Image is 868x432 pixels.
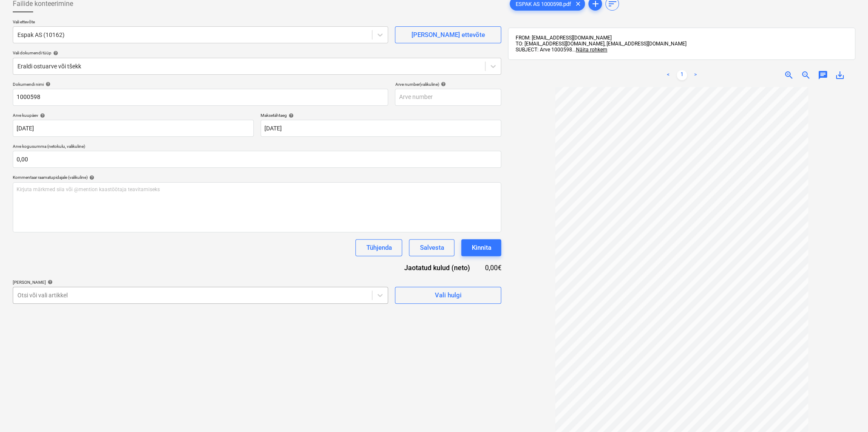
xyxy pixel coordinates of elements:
span: help [44,82,51,87]
span: help [46,280,53,285]
span: chat [818,70,828,80]
input: Arve number [395,89,501,106]
span: ... [572,47,607,53]
span: help [38,113,45,118]
button: Vali hulgi [395,287,501,304]
div: Dokumendi nimi [13,82,388,87]
div: Salvesta [420,242,444,253]
span: help [51,51,58,56]
span: zoom_in [784,70,794,80]
div: [PERSON_NAME] ettevõte [411,29,485,40]
div: Kommentaar raamatupidajale (valikuline) [13,175,501,180]
span: save_alt [835,70,845,80]
p: Arve kogusumma (netokulu, valikuline) [13,144,501,151]
div: Vali hulgi [435,290,462,301]
button: Salvesta [409,239,454,256]
div: Vali dokumendi tüüp [13,50,501,56]
button: [PERSON_NAME] ettevõte [395,26,501,43]
div: 0,00€ [484,263,502,273]
div: Arve number (valikuline) [395,82,501,87]
span: zoom_out [801,70,811,80]
span: help [88,175,94,180]
span: SUBJECT: Arve 1000598 [515,47,572,53]
span: help [439,82,445,87]
input: Arve kogusumma (netokulu, valikuline) [13,151,501,168]
div: Tühjenda [366,242,391,253]
div: [PERSON_NAME] [13,280,388,285]
span: FROM: [EMAIL_ADDRESS][DOMAIN_NAME] [515,35,611,41]
div: Jaotatud kulud (neto) [391,263,483,273]
input: Tähtaega pole määratud [261,120,502,137]
a: Previous page [663,70,673,80]
div: Kinnita [471,242,491,253]
p: Vali ettevõte [13,19,388,26]
input: Dokumendi nimi [13,89,388,106]
div: Arve kuupäev [13,113,254,118]
button: Tühjenda [355,239,402,256]
span: TO: [EMAIL_ADDRESS][DOMAIN_NAME], [EMAIL_ADDRESS][DOMAIN_NAME] [515,41,686,47]
a: Page 1 is your current page [677,70,687,80]
button: Kinnita [461,239,501,256]
span: ESPAK AS 1000598.pdf [510,1,576,7]
div: Maksetähtaeg [261,113,502,118]
input: Arve kuupäeva pole määratud. [13,120,254,137]
span: Näita rohkem [576,47,607,53]
a: Next page [690,70,701,80]
iframe: Chat Widget [825,391,868,432]
span: help [287,113,294,118]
